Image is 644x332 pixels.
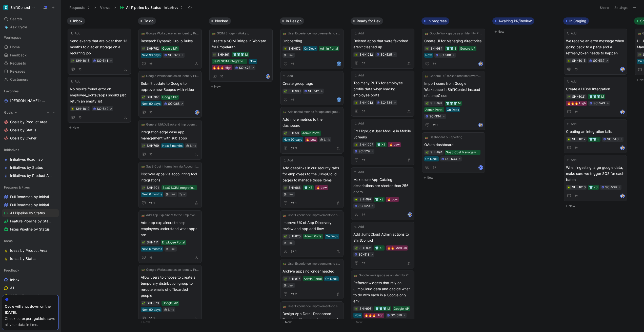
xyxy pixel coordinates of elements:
[567,59,571,63] div: 🪲
[138,71,202,118] a: 🛤️Google Workspace as an Identity Provider (IdP) IntegrationSubmit update to Google to approve ne...
[3,5,8,10] img: ShiftControl
[492,29,559,35] button: New
[212,38,270,50] span: Create a SCIM Bridge in Workato for PropelAuth
[288,53,294,58] div: Link
[597,4,611,11] button: Share
[424,80,483,99] span: Import users from Google Workspace in ShiftControl instead of JumpCloud
[498,18,532,24] span: Awaiting PR/Review
[2,43,59,51] a: Home
[445,156,457,161] div: SC-533
[425,32,428,35] img: 🛤️
[284,89,287,93] button: 🌱
[146,31,199,36] span: Google Workspace as an Identity Provider (IdP) Integration
[284,137,302,142] div: Next 90 days
[126,5,161,10] span: All Pipeline by Status
[68,29,131,75] a: AddSend events that are older than 13 months to glacier storage on a recurring jobSC-541
[359,142,373,147] div: SHI-1007
[97,58,108,63] div: SC-541
[142,144,145,148] div: 🌱
[142,74,145,77] img: 🛤️
[479,123,482,127] img: avatar
[142,123,145,126] img: 🛤️
[4,89,19,94] span: Favorites
[425,136,428,139] img: 🛤️
[284,131,287,135] button: 🌱
[213,65,231,70] div: 🔥🔥🔥 High
[425,101,429,105] button: 🌱
[213,53,216,56] div: 🌱
[567,138,570,141] img: 🪲
[492,17,534,25] button: Awaiting PR/Review
[2,87,59,95] div: Favorites
[304,185,313,190] div: 👕 XS
[289,46,300,51] div: SHI-972
[359,52,373,57] div: SHI-1012
[118,4,185,11] button: All Pipeline by StatusInitiatives
[162,95,178,100] div: Google IdP
[280,17,304,25] button: In Design
[67,124,134,131] button: New
[353,38,412,50] span: Deleted apps that were favorited aren't cleaned up
[607,137,619,142] div: SC-540
[280,107,344,154] a: 🛤️Add useful metrics for app and group membership changesAdd more metrics to the dashboardAdmin P...
[425,151,429,154] button: 🌱
[2,183,59,191] div: Features & Fixes
[320,46,338,51] div: Admin Portal
[142,95,145,99] div: 🌱
[2,109,59,116] div: Goals
[431,122,439,128] button: 1
[10,45,20,50] span: Home
[354,143,358,147] button: 🪲
[421,17,449,25] button: In progress
[2,164,59,171] a: Initiatives by Status
[572,185,586,190] div: SHI-1016
[430,101,442,106] div: SHI-697
[70,86,129,104] span: No results found error on employee_portal/apps should just return an empty list
[2,126,59,134] a: Goals by Status
[566,38,625,56] span: We receive an error message when going back to a page and a refresh_token needs to happen
[621,110,624,114] img: avatar
[567,95,571,98] button: 🌱
[593,58,605,63] div: SC-537
[605,185,617,190] div: SC-539
[142,144,145,148] img: 🌱
[284,47,287,50] button: 🪲
[168,53,180,58] div: SC-373
[142,32,145,35] img: 🛤️
[71,107,74,111] button: 🪲
[425,47,429,50] button: 🌱
[10,16,22,22] span: Search
[446,150,479,155] div: SaaS Cost Management
[10,77,28,82] span: Customers
[446,46,456,51] div: 👕👕 S
[306,137,316,142] div: 🔥 Low
[377,142,386,147] div: 👕 XS
[283,116,341,129] span: Add more metrics to the dashboard
[147,185,159,190] div: SHI-401
[567,59,570,63] img: 🪲
[213,59,246,64] div: SaaS SCIM Integrations
[421,175,488,181] button: New
[566,157,577,162] button: Add
[424,142,483,148] span: OAuth dashboard
[422,29,485,69] a: 🛤️Google Workspace as an Identity Provider (IdP) IntegrationCreate UI for Managing directories👕👕 ...
[283,165,341,183] span: Add deeplinks in our security tabs for employees to the JumpCloud pages to manage those items
[304,46,316,51] div: On Deck
[141,164,199,169] button: 🛤️SaaS Cost Information via Accounting Integrations
[355,53,358,56] img: 🪲
[308,89,319,94] div: SC-512
[381,100,392,105] div: SC-536
[353,128,412,140] span: Fix HighCostUser Module in Mobile Screens
[355,101,358,105] img: 🪲
[424,38,483,44] span: Create UI for Managing directories
[162,143,183,148] div: Next 6 months
[2,51,59,59] a: Feedback
[354,53,358,56] div: 🪲
[566,79,577,84] button: Add
[359,100,373,105] div: SHI-1013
